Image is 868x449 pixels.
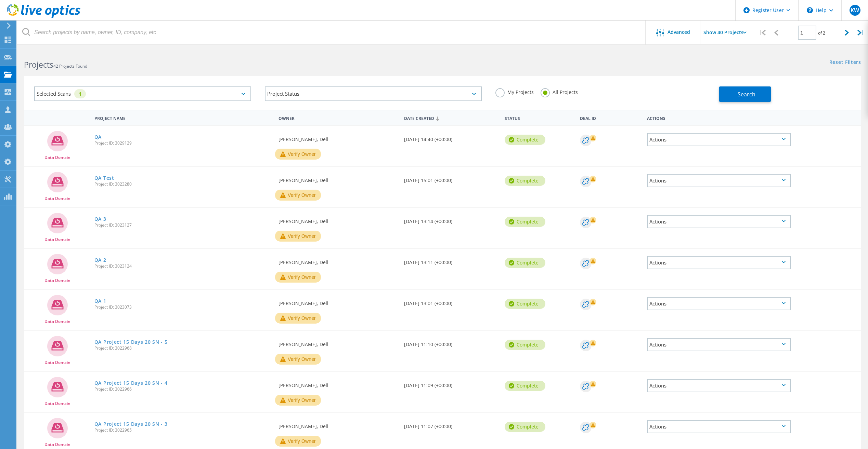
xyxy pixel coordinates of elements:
div: [DATE] 11:07 (+00:00) [401,413,501,436]
div: Date Created [401,111,501,124]
div: 1 [74,89,86,98]
div: Actions [647,338,791,351]
a: QA 2 [94,258,106,262]
a: QA Project 15 Days 20 SN - 3 [94,422,168,426]
div: Selected Scans [34,86,251,101]
button: Verify Owner [275,436,321,447]
div: Actions [647,256,791,269]
div: Actions [647,420,791,433]
div: Deal Id [576,111,644,124]
div: Complete [505,217,545,227]
div: | [854,21,868,45]
div: Actions [647,215,791,228]
a: QA [94,135,102,139]
div: [DATE] 13:01 (+00:00) [401,290,501,313]
div: Actions [647,297,791,310]
div: Actions [647,379,791,392]
div: Complete [505,340,545,350]
a: QA 3 [94,217,106,221]
div: Complete [505,299,545,309]
div: [PERSON_NAME], Dell [275,249,401,272]
span: Data Domain [44,278,70,283]
div: [PERSON_NAME], Dell [275,372,401,395]
button: Verify Owner [275,395,321,406]
div: [PERSON_NAME], Dell [275,413,401,436]
span: Data Domain [44,155,70,160]
svg: \n [807,7,813,13]
input: Search projects by name, owner, ID, company, etc [17,21,646,44]
span: Project ID: 3022966 [94,387,272,391]
div: [PERSON_NAME], Dell [275,331,401,354]
a: QA 1 [94,299,106,303]
span: Project ID: 3023127 [94,223,272,227]
a: QA Test [94,176,114,180]
label: All Projects [541,88,578,95]
div: [DATE] 13:14 (+00:00) [401,208,501,231]
span: Data Domain [44,402,70,406]
span: Project ID: 3023073 [94,305,272,309]
a: QA Project 15 Days 20 SN - 5 [94,340,168,344]
div: Complete [505,381,545,391]
div: [PERSON_NAME], Dell [275,290,401,313]
label: My Projects [495,88,534,95]
button: Verify Owner [275,354,321,365]
div: Complete [505,422,545,432]
button: Verify Owner [275,313,321,324]
div: Status [501,111,576,124]
div: [DATE] 11:10 (+00:00) [401,331,501,354]
span: Data Domain [44,319,70,324]
button: Verify Owner [275,272,321,283]
a: Reset Filters [829,60,861,66]
span: Project ID: 3023280 [94,182,272,186]
button: Verify Owner [275,190,321,201]
div: Actions [647,174,791,187]
span: Data Domain [44,237,70,242]
div: Actions [647,133,791,146]
span: Project ID: 3022968 [94,346,272,350]
span: KW [851,8,859,13]
span: Project ID: 3029129 [94,141,272,145]
div: Project Name [91,111,275,124]
div: Complete [505,135,545,145]
div: [DATE] 15:01 (+00:00) [401,167,501,190]
span: Project ID: 3023124 [94,264,272,268]
div: | [755,21,769,45]
a: Live Optics Dashboard [7,14,80,19]
div: Owner [275,111,401,124]
div: [DATE] 13:11 (+00:00) [401,249,501,272]
div: [DATE] 11:09 (+00:00) [401,372,501,395]
div: [PERSON_NAME], Dell [275,126,401,149]
span: Data Domain [44,443,70,447]
span: Advanced [668,30,690,35]
div: [DATE] 14:40 (+00:00) [401,126,501,149]
span: Data Domain [44,196,70,201]
button: Search [719,86,771,102]
div: Complete [505,176,545,186]
span: of 2 [818,30,825,36]
span: Project ID: 3022965 [94,428,272,432]
div: Complete [505,258,545,268]
span: Search [738,91,755,98]
div: [PERSON_NAME], Dell [275,167,401,190]
div: [PERSON_NAME], Dell [275,208,401,231]
div: Actions [644,111,794,124]
span: 42 Projects Found [53,63,87,69]
div: Project Status [265,86,482,101]
button: Verify Owner [275,231,321,242]
button: Verify Owner [275,149,321,160]
a: QA Project 15 Days 20 SN - 4 [94,381,168,385]
b: Projects [24,59,53,70]
span: Data Domain [44,360,70,365]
